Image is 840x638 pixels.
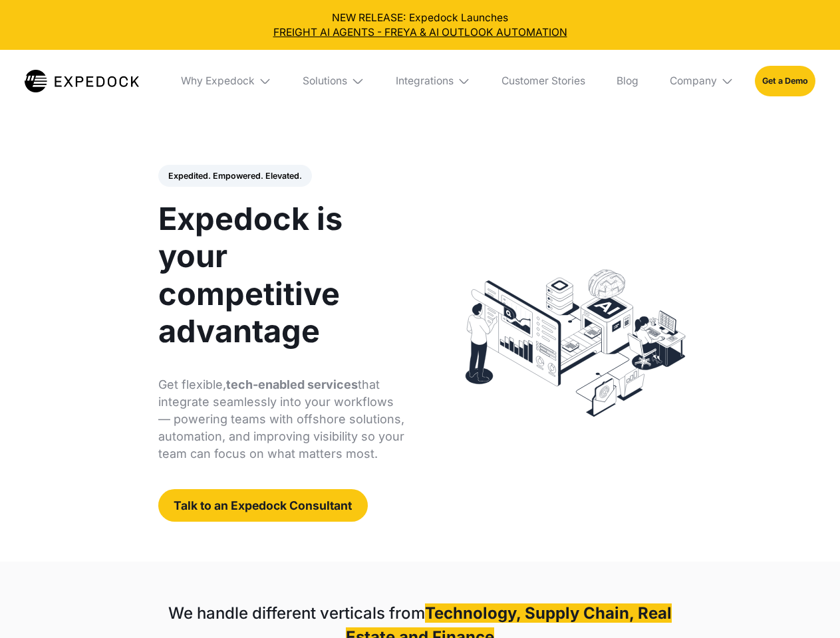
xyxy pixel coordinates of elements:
div: NEW RELEASE: Expedock Launches [11,11,830,40]
a: FREIGHT AI AGENTS - FREYA & AI OUTLOOK AUTOMATION [11,25,830,40]
div: Integrations [396,74,454,88]
a: Talk to an Expedock Consultant [158,489,368,522]
div: Company [659,50,744,112]
div: Solutions [303,74,347,88]
div: Why Expedock [170,50,282,112]
a: Get a Demo [755,66,815,96]
strong: tech-enabled services [226,377,358,391]
a: Blog [606,50,648,112]
div: Solutions [293,50,375,112]
div: Why Expedock [181,74,255,88]
strong: We handle different verticals from [168,603,425,623]
div: Integrations [385,50,481,112]
div: Company [670,74,717,88]
a: Customer Stories [491,50,595,112]
h1: Expedock is your competitive advantage [158,200,405,350]
p: Get flexible, that integrate seamlessly into your workflows — powering teams with offshore soluti... [158,376,405,463]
